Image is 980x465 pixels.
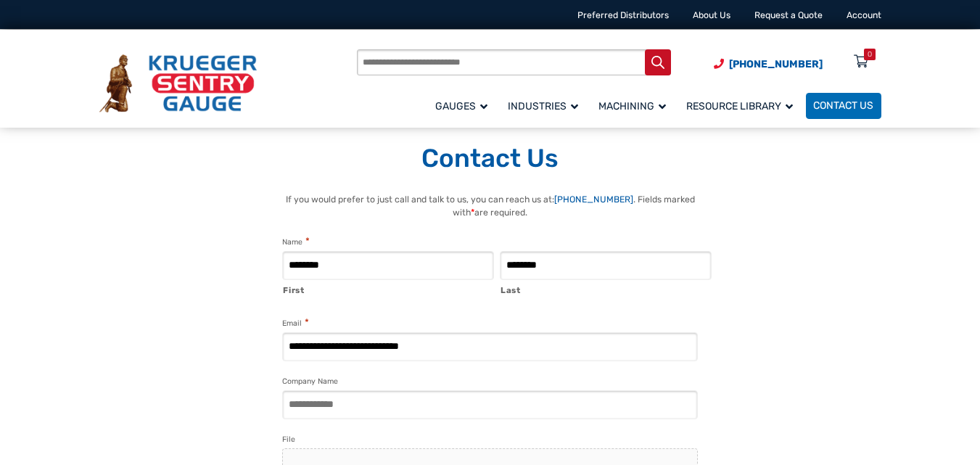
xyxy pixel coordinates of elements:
[283,281,494,297] label: First
[282,316,308,330] label: Email
[754,10,823,20] a: Request a Quote
[577,10,669,20] a: Preferred Distributors
[99,143,881,175] h1: Contact Us
[686,100,793,112] span: Resource Library
[508,100,578,112] span: Industries
[282,375,338,388] label: Company Name
[435,100,487,112] span: Gauges
[554,194,633,205] a: [PHONE_NUMBER]
[813,100,873,112] span: Contact Us
[714,57,823,72] a: Phone Number (920) 434-8860
[268,193,712,220] p: If you would prefer to just call and talk to us, you can reach us at: . Fields marked with are re...
[868,49,872,60] div: 0
[729,58,823,70] span: [PHONE_NUMBER]
[501,91,591,120] a: Industries
[99,54,257,112] img: Krueger Sentry Gauge
[501,281,712,297] label: Last
[679,91,806,120] a: Resource Library
[693,10,730,20] a: About Us
[598,100,666,112] span: Machining
[282,433,295,446] label: File
[806,93,881,119] a: Contact Us
[847,10,881,20] a: Account
[428,91,501,120] a: Gauges
[282,235,309,249] legend: Name
[591,91,679,120] a: Machining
